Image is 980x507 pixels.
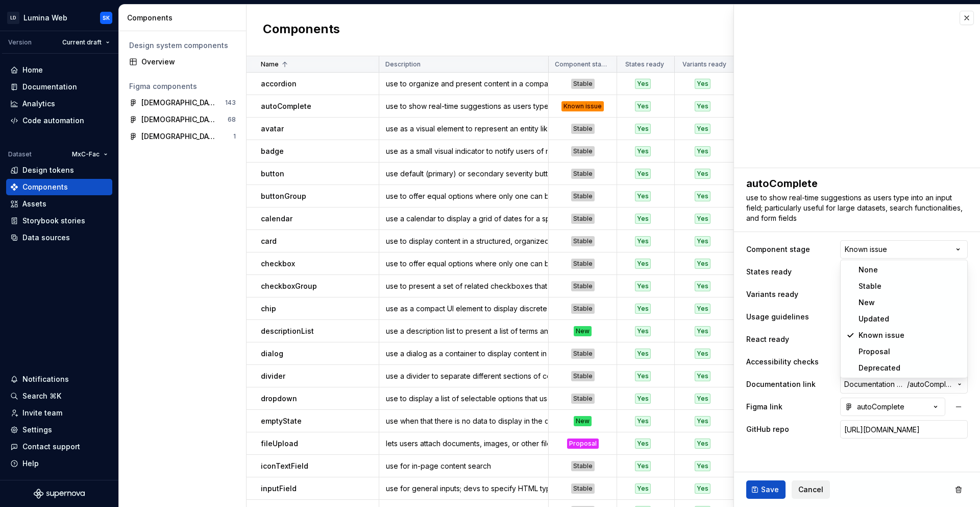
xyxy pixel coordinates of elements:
[859,331,904,339] span: Known issue
[859,265,878,274] span: None
[859,314,889,323] span: Updated
[859,347,890,356] span: Proposal
[859,363,900,372] span: Deprecated
[859,282,881,290] span: Stable
[859,298,875,307] span: New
